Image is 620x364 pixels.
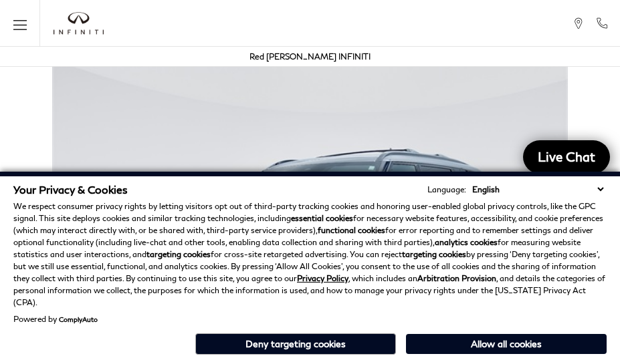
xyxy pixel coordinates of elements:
[406,334,607,354] button: Allow all cookies
[146,249,211,259] strong: targeting cookies
[13,200,607,309] p: We respect consumer privacy rights by letting visitors opt out of third-party tracking cookies an...
[297,273,348,283] a: Privacy Policy
[417,273,496,283] strong: Arbitration Provision
[54,12,104,35] a: infiniti
[402,249,466,259] strong: targeting cookies
[469,183,607,196] select: Language Select
[435,237,498,247] strong: analytics cookies
[13,183,128,196] span: Your Privacy & Cookies
[195,333,396,355] button: Deny targeting cookies
[531,148,602,165] span: Live Chat
[54,12,104,35] img: INFINITI
[318,225,385,235] strong: functional cookies
[249,51,371,61] a: Red [PERSON_NAME] INFINITI
[427,186,466,194] div: Language:
[523,140,610,174] a: Live Chat
[13,315,98,323] div: Powered by
[59,315,98,323] a: ComplyAuto
[291,213,353,223] strong: essential cookies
